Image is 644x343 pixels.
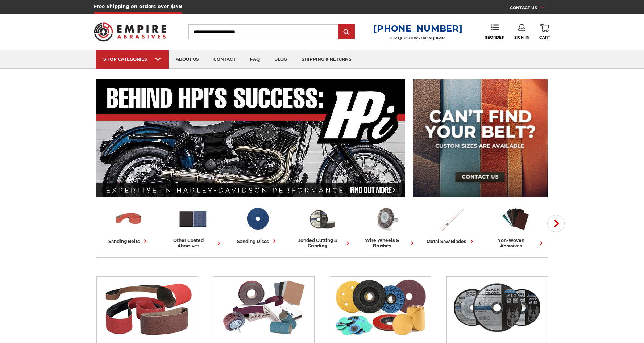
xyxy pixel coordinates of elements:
a: Cart [539,24,550,40]
div: sanding discs [237,238,278,245]
a: faq [243,50,267,69]
img: Sanding Belts [113,204,144,234]
img: Sanding Belts [100,277,194,338]
span: Cart [539,35,550,40]
div: non-woven abrasives [486,238,545,248]
p: FOR QUESTIONS OR INQUIRIES [373,36,462,41]
img: Empire Abrasives [94,18,166,46]
img: Sanding Discs [242,204,273,234]
span: Sign In [514,35,530,40]
a: sanding belts [99,204,158,245]
div: SHOP CATEGORIES [103,57,161,62]
a: CONTACT US [510,4,550,14]
div: metal saw blades [427,238,475,245]
a: metal saw blades [422,204,481,245]
a: contact [206,50,243,69]
div: wire wheels & brushes [357,238,416,248]
button: Next [547,215,565,232]
a: non-woven abrasives [486,204,545,248]
a: shipping & returns [294,50,359,69]
img: Bonded Cutting & Grinding [450,277,544,338]
a: bonded cutting & grinding [293,204,352,248]
img: Non-woven Abrasives [500,204,531,234]
span: Reorder [485,35,504,40]
div: other coated abrasives [164,238,223,248]
img: Sanding Discs [333,277,427,338]
img: Wire Wheels & Brushes [371,204,402,234]
img: Bonded Cutting & Grinding [307,204,337,234]
img: Metal Saw Blades [436,204,466,234]
a: about us [169,50,206,69]
a: other coated abrasives [164,204,223,248]
a: blog [267,50,294,69]
img: Other Coated Abrasives [178,204,208,234]
div: sanding belts [108,238,149,245]
img: Other Coated Abrasives [217,277,311,338]
a: [PHONE_NUMBER] [373,23,462,34]
input: Submit [339,25,354,39]
div: bonded cutting & grinding [293,238,352,248]
img: Banner for an interview featuring Horsepower Inc who makes Harley performance upgrades featured o... [96,79,406,197]
a: sanding discs [228,204,287,245]
img: promo banner for custom belts. [413,79,548,197]
a: Reorder [485,24,504,39]
a: wire wheels & brushes [357,204,416,248]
